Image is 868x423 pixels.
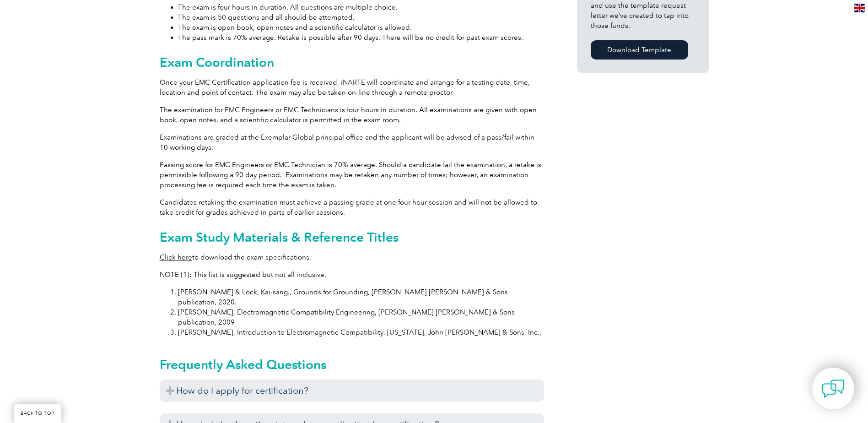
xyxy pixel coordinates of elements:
li: [PERSON_NAME], Electromagnetic Compatibility Engineering, [PERSON_NAME] [PERSON_NAME] & Sons publ... [178,307,544,327]
li: [PERSON_NAME], Introduction to Electromagnetic Compatibility, [US_STATE], John [PERSON_NAME] & So... [178,327,544,337]
h2: Exam Study Materials & Reference Titles [160,230,544,244]
h2: Frequently Asked Questions [160,357,544,372]
img: contact-chat.png [822,377,845,400]
li: The exam is 50 questions and all should be attempted. [178,12,544,22]
li: [PERSON_NAME] & Lock, Kai-sang., Grounds for Grounding, [PERSON_NAME] [PERSON_NAME] & Sons public... [178,287,544,307]
img: en [854,4,865,12]
li: The pass mark is 70% average. Retake is possible after 90 days. There will be no credit for past ... [178,33,544,43]
p: Examinations are graded at the Exemplar Global principal office and the applicant will be advised... [160,132,544,152]
p: Once your EMC Certification application fee is received, iNARTE will coordinate and arrange for a... [160,77,544,98]
p: to download the exam specifications. [160,252,544,262]
li: The exam is four hours in duration. All questions are multiple choice. [178,2,544,12]
p: The examination for EMC Engineers or EMC Technicians is four hours in duration. All examinations ... [160,105,544,125]
p: Candidates retaking the examination must achieve a passing grade at one four hour session and wil... [160,197,544,217]
a: Click here [160,253,192,261]
h2: Exam Coordination [160,55,544,70]
a: BACK TO TOP [14,404,61,423]
h3: How do I apply for certification? [160,380,544,402]
li: The exam is open book, open notes and a scientific calculator is allowed. [178,22,544,33]
p: Passing score for EMC Engineers or EMC Technician is 70% average. Should a candidate fail the exa... [160,160,544,190]
p: NOTE (1): This list is suggested but not all inclusive. [160,270,544,280]
a: Download Template [591,40,688,60]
